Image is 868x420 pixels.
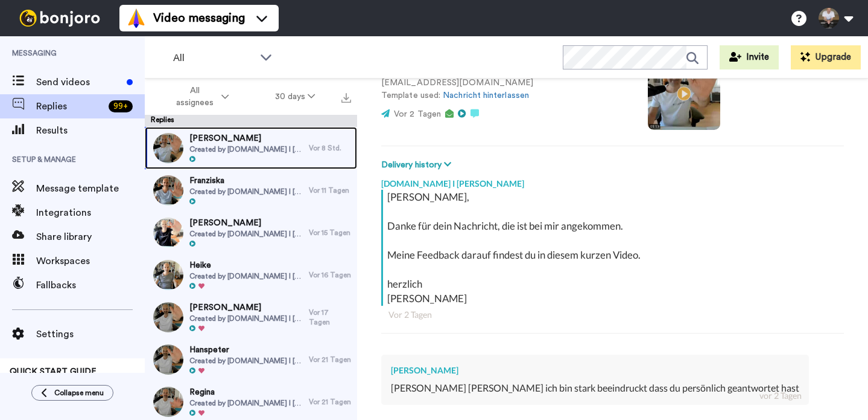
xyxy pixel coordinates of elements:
p: [EMAIL_ADDRESS][DOMAIN_NAME] Template used: [381,77,630,102]
div: [DOMAIN_NAME] I [PERSON_NAME] [381,172,844,190]
img: 91fba64c-b1e7-4ede-a60b-25b48883b06a-thumb.jpg [153,175,183,205]
span: All assignees [170,85,219,109]
span: [PERSON_NAME] [189,217,303,229]
span: All [173,51,254,65]
div: Vor 21 Tagen [309,397,351,407]
div: Vor 15 Tagen [309,228,351,237]
button: Delivery history [381,158,455,172]
span: Settings [36,327,145,341]
div: Vor 17 Tagen [309,308,351,327]
div: [PERSON_NAME], Danke für dein Nachricht, die ist bei mir angekommen. Meine Feedback darauf findes... [387,190,841,306]
span: [PERSON_NAME] [189,302,303,314]
a: Nachricht hinterlassen [443,91,529,100]
span: Hanspeter [189,344,303,356]
span: Replies [36,99,104,114]
button: 30 days [252,86,338,108]
a: [PERSON_NAME]Created by [DOMAIN_NAME] I [PERSON_NAME]Vor 17 Tagen [145,296,357,338]
div: Replies [145,115,357,127]
div: Vor 8 Std. [309,143,351,153]
span: Created by [DOMAIN_NAME] I [PERSON_NAME] [189,229,303,239]
span: Heike [189,259,303,271]
span: Share library [36,230,145,244]
img: f41e7c85-cb2e-4f8e-801a-fa026f2cca11-thumb.jpg [153,133,183,163]
button: Collapse menu [31,385,113,401]
span: Created by [DOMAIN_NAME] I [PERSON_NAME] [189,271,303,281]
span: Video messaging [153,10,245,27]
span: QUICK START GUIDE [10,367,97,376]
a: HanspeterCreated by [DOMAIN_NAME] I [PERSON_NAME]Vor 21 Tagen [145,338,357,381]
button: All assignees [147,80,252,114]
span: Created by [DOMAIN_NAME] I [PERSON_NAME] [189,398,303,408]
img: vm-color.svg [127,8,146,28]
span: Message template [36,181,145,196]
img: export.svg [341,93,351,103]
a: FranziskaCreated by [DOMAIN_NAME] I [PERSON_NAME]Vor 11 Tagen [145,169,357,212]
img: b3ccdda2-6e3f-4182-940f-0cac0c6ed0a5-thumb.jpg [153,260,183,290]
img: 361639eb-d069-41b0-b0b0-3f63f4845886-thumb.jpg [153,218,183,248]
span: Created by [DOMAIN_NAME] I [PERSON_NAME] [189,356,303,366]
div: [PERSON_NAME] [PERSON_NAME] ich bin stark beeindruckt dass du persönlich geantwortet hast [391,381,799,395]
span: Fallbacks [36,278,145,292]
div: vor 2 Tagen [759,390,802,402]
a: HeikeCreated by [DOMAIN_NAME] I [PERSON_NAME]Vor 16 Tagen [145,254,357,296]
span: Created by [DOMAIN_NAME] I [PERSON_NAME] [189,314,303,323]
span: [PERSON_NAME] [189,132,303,144]
div: Vor 16 Tagen [309,270,351,280]
div: Vor 11 Tagen [309,186,351,195]
span: Created by [DOMAIN_NAME] I [PERSON_NAME] [189,187,303,196]
img: 84251fd3-14c5-4535-ae2f-ddf0c72c7829-thumb.jpg [153,344,183,375]
span: Integrations [36,205,145,220]
span: Workspaces [36,254,145,268]
span: Vor 2 Tagen [394,110,441,118]
button: Invite [720,45,779,69]
img: f23a7b84-ae2c-4e8c-bedb-3ed34c559863-thumb.jpg [153,387,183,417]
a: [PERSON_NAME]Created by [DOMAIN_NAME] I [PERSON_NAME]Vor 15 Tagen [145,212,357,254]
span: Send videos [36,75,122,89]
div: 99 + [109,100,133,112]
button: Upgrade [791,45,861,69]
button: Export all results that match these filters now. [338,88,355,106]
img: bj-logo-header-white.svg [14,10,105,27]
span: Results [36,123,145,138]
img: 53c7d34d-9126-4a5b-92b1-89dfd8ec7676-thumb.jpg [153,302,183,332]
a: [PERSON_NAME]Created by [DOMAIN_NAME] I [PERSON_NAME]Vor 8 Std. [145,127,357,169]
span: Regina [189,386,303,398]
div: Vor 2 Tagen [388,309,837,321]
div: [PERSON_NAME] [391,364,799,376]
span: Collapse menu [54,388,104,398]
div: Vor 21 Tagen [309,355,351,364]
span: Franziska [189,175,303,187]
span: Created by [DOMAIN_NAME] I [PERSON_NAME] [189,144,303,154]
